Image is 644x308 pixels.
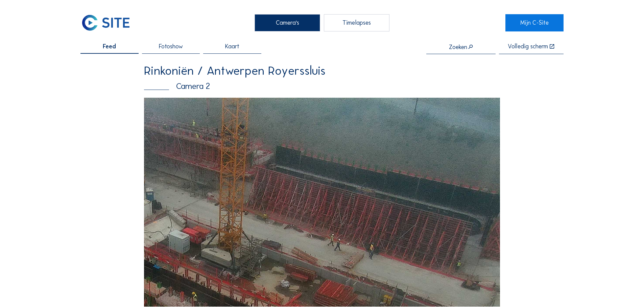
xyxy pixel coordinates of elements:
span: Kaart [225,44,239,50]
div: Volledig scherm [508,44,548,50]
img: C-SITE Logo [80,14,131,31]
a: C-SITE Logo [80,14,138,31]
span: Feed [103,44,116,50]
div: Camera's [255,14,320,31]
div: Camera 2 [144,82,500,91]
a: Mijn C-Site [505,14,563,31]
img: Image [144,98,500,307]
span: Fotoshow [159,44,183,50]
div: Rinkoniën / Antwerpen Royerssluis [144,65,500,77]
div: Timelapses [324,14,389,31]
